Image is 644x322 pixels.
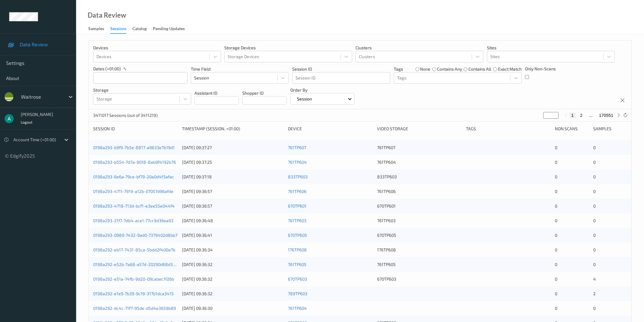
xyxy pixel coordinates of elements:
p: Storage Devices [224,45,352,51]
div: Samples [593,126,627,132]
p: Only Non-Scans [525,66,556,72]
a: 0198a293-b9f9-7b5e-8817-a9633e7b19d1 [93,145,175,150]
span: 0 [555,174,557,179]
div: Non Scans [555,126,589,132]
span: 0 [593,262,596,267]
a: 833TP603 [288,174,308,179]
span: 0 [555,306,557,311]
p: 3411017 Sessions (out of 3411219) [93,112,158,118]
a: 761TP604 [288,306,307,311]
div: 670TP601 [377,203,462,209]
span: 0 [593,145,596,150]
p: Assistant ID [194,90,239,96]
div: [DATE] 09:37:27 [182,145,284,151]
a: 670TP601 [288,203,306,208]
div: Samples [88,26,104,33]
div: Data Review [88,12,126,18]
span: 0 [555,291,557,296]
span: 0 [593,218,596,223]
div: 761TP603 [377,218,462,224]
a: 0198a293-21f7-7db4-ace1-77cc9d36ea93 [93,218,173,223]
div: Sessions [110,26,126,34]
a: 0198a292-e52b-7a68-a57d-20290d68d354 [93,262,178,267]
a: 0198a293-0989-7432-9ad0-7379402d8bb7 [93,233,177,238]
div: 761TP604 [377,159,462,165]
a: 0198a292-dc4c-71f7-95de-d5d4e3659b89 [93,306,176,311]
label: exact match [498,66,522,72]
p: Sites [487,45,615,51]
span: 0 [593,233,596,238]
div: Video Storage [377,126,462,132]
a: 0198a292-eb17-7431-85ca-5bdd2f400a7b [93,247,175,252]
button: 1 [569,113,576,118]
p: Tags [394,66,403,72]
div: 761TP606 [377,188,462,194]
a: 670TP603 [288,276,307,282]
p: Shopper ID [242,90,287,96]
p: Time Field [191,66,289,72]
a: 176TP608 [288,247,307,252]
p: Order By [290,87,355,93]
div: 833TP603 [377,174,462,180]
a: 761TP607 [288,145,306,150]
button: ... [587,113,594,118]
span: 0 [593,189,596,194]
div: Pending Updates [153,26,185,33]
span: 0 [555,247,557,252]
span: 2 [593,291,596,296]
label: none [420,66,430,72]
div: [DATE] 09:36:57 [182,188,284,194]
a: 0198a292-e51a-74fb-9d20-09cabec1f26b [93,276,174,282]
a: 0198a293-4711-7919-a12b-07057d96afde [93,189,173,194]
p: dates (+01:00) [93,66,121,72]
span: 0 [555,276,557,282]
div: 670TP605 [377,232,462,238]
div: 761TP605 [377,261,462,268]
a: Samples [88,25,110,33]
div: [DATE] 09:36:32 [182,261,284,268]
a: 761TP606 [288,189,306,194]
span: 0 [555,159,557,165]
span: 0 [593,174,596,179]
span: 4 [593,276,596,282]
p: Clusters [355,45,483,51]
span: 0 [593,247,596,252]
span: 0 [555,189,557,194]
span: 0 [555,262,557,267]
a: 789TP603 [288,291,307,296]
p: Session ID [292,66,390,72]
div: Session ID [93,126,178,132]
a: 670TP605 [288,233,307,238]
a: 0198a293-4718-713d-bcf1-e3ee55e044f4 [93,203,175,208]
a: 0198a293-6e6a-79ce-bf79-20a0d4f3afac [93,174,174,179]
p: Session [295,96,314,102]
span: 0 [555,233,557,238]
a: 0198a292-e1e9-7b39-9c19-317b1dca3415 [93,291,174,296]
span: 0 [593,203,596,208]
p: Storage [93,87,191,93]
div: Timestamp (Session, +01:00) [182,126,284,132]
div: 761TP607 [377,145,462,151]
div: [DATE] 09:36:30 [182,305,284,311]
span: 0 [593,306,596,311]
div: [DATE] 09:36:32 [182,276,284,282]
button: 2 [578,113,584,118]
div: [DATE] 09:36:34 [182,247,284,253]
span: 0 [555,218,557,223]
div: Catalog [132,26,147,33]
label: contains any [437,66,462,72]
p: Devices [93,45,221,51]
div: [DATE] 09:37:18 [182,174,284,180]
span: 0 [593,159,596,165]
div: 670TP603 [377,276,462,282]
span: 0 [555,145,557,150]
label: contains all [468,66,491,72]
button: 170551 [597,113,615,118]
a: 0198a293-b554-7d7a-9018-8ab9f4192b76 [93,159,176,165]
div: 176TP608 [377,247,462,253]
div: Tags [466,126,551,132]
div: [DATE] 09:37:25 [182,159,284,165]
a: Catalog [132,25,153,33]
a: 761TP605 [288,262,306,267]
a: 761TP603 [288,218,306,223]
